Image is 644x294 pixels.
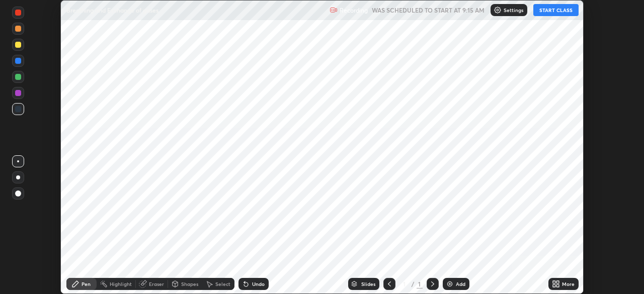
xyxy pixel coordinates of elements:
h5: WAS SCHEDULED TO START AT 9:15 AM [372,6,485,15]
div: Slides [361,281,375,286]
div: Shapes [181,281,198,286]
div: Eraser [149,281,164,286]
div: 1 [399,281,410,287]
div: Pen [82,281,91,286]
div: Highlight [110,281,132,286]
img: recording.375f2c34.svg [330,6,338,14]
p: Settings [504,8,523,13]
div: Add [456,281,465,286]
div: Undo [252,281,265,286]
div: / [412,281,415,287]
div: 1 [417,279,423,288]
div: Select [215,281,230,286]
button: START CLASS [533,4,579,16]
div: More [562,281,575,286]
img: add-slide-button [446,280,454,288]
img: class-settings-icons [494,6,502,14]
p: Breathing and Exchange of gases [66,6,158,14]
p: Recording [340,7,368,14]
